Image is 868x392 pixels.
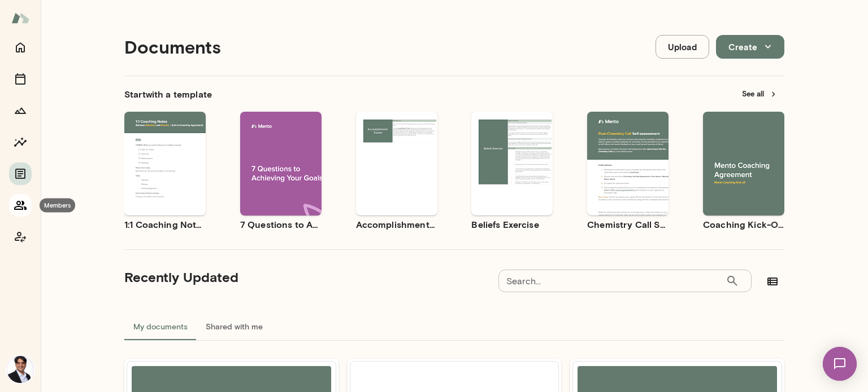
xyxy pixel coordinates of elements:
img: Mento [11,7,29,29]
h5: Recently Updated [124,268,238,286]
div: documents tabs [124,313,784,340]
h6: Coaching Kick-Off | Coaching Agreement [703,218,784,231]
h6: Start with a template [124,87,212,101]
h6: Accomplishment Tracker [356,218,437,231]
button: Home [9,36,32,59]
img: Raj Manghani [7,356,34,383]
button: Members [9,194,32,217]
button: Documents [9,162,32,185]
button: Growth Plan [9,99,32,122]
div: Members [40,199,75,213]
h6: Beliefs Exercise [471,218,553,231]
button: Shared with me [197,313,272,340]
h4: Documents [124,36,221,58]
button: My documents [124,313,197,340]
button: Create [716,35,784,59]
h6: 7 Questions to Achieving Your Goals [240,218,322,231]
button: See all [735,85,784,103]
button: Insights [9,131,32,153]
button: Coach app [9,226,32,248]
h6: 1:1 Coaching Notes [124,218,206,231]
h6: Chemistry Call Self-Assessment [Coaches only] [587,218,669,231]
button: Upload [656,35,709,59]
button: Sessions [9,68,32,90]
